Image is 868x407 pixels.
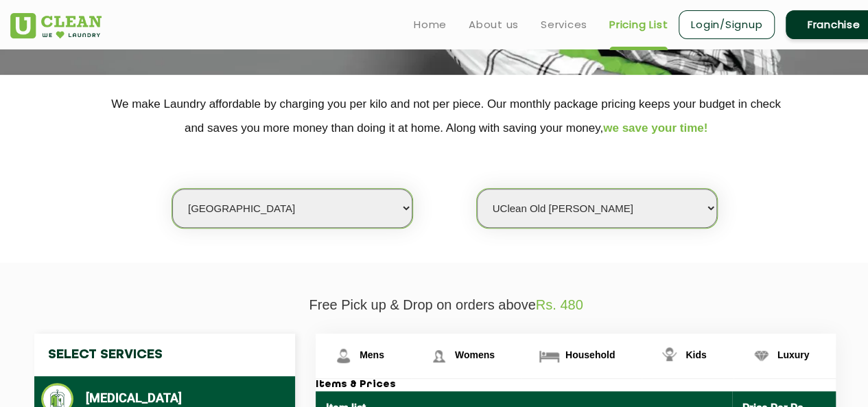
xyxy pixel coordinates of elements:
[536,297,583,312] span: Rs. 480
[427,344,451,368] img: Womens
[34,334,295,376] h4: Select Services
[657,344,681,368] img: Kids
[603,121,707,135] span: we save your time!
[360,349,384,360] span: Mens
[469,16,519,33] a: About us
[685,349,706,360] span: Kids
[541,16,587,33] a: Services
[609,16,668,33] a: Pricing List
[10,13,102,38] img: UClean Laundry and Dry Cleaning
[455,349,495,360] span: Womens
[316,379,836,391] h3: Items & Prices
[537,344,561,368] img: Household
[679,10,775,39] a: Login/Signup
[749,344,773,368] img: Luxury
[777,349,810,360] span: Luxury
[414,16,447,33] a: Home
[331,344,355,368] img: Mens
[565,349,615,360] span: Household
